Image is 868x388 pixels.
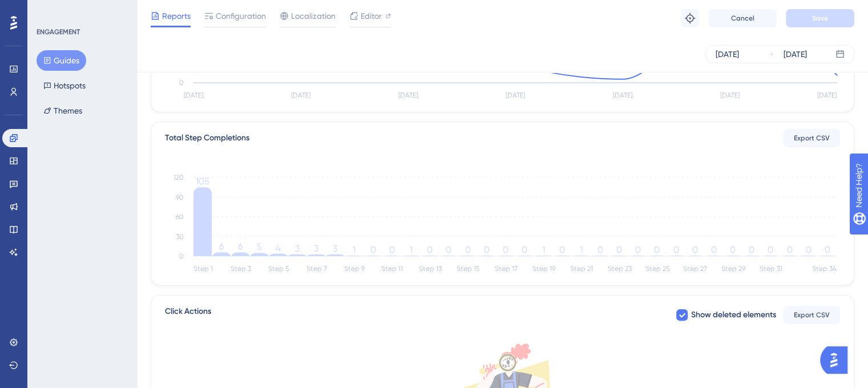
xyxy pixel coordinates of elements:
[794,134,830,143] span: Export CSV
[820,343,854,377] iframe: UserGuiding AI Assistant Launcher
[812,265,837,273] tspan: Step 34
[306,265,327,273] tspan: Step 7
[654,244,660,255] tspan: 0
[645,265,669,273] tspan: Step 25
[812,14,828,23] span: Save
[344,265,365,273] tspan: Step 9
[730,244,736,255] tspan: 0
[731,14,754,23] span: Cancel
[446,244,451,255] tspan: 0
[419,265,442,273] tspan: Step 13
[276,242,281,253] tspan: 4
[768,244,773,255] tspan: 0
[238,241,243,252] tspan: 6
[613,91,632,99] tspan: [DATE]
[257,241,262,252] tspan: 5
[580,244,583,255] tspan: 1
[506,91,525,99] tspan: [DATE]
[176,193,184,201] tspan: 90
[165,305,211,325] span: Click Actions
[176,213,184,221] tspan: 60
[749,244,754,255] tspan: 0
[179,252,184,260] tspan: 0
[720,91,740,99] tspan: [DATE]
[427,244,433,255] tspan: 0
[635,244,641,255] tspan: 0
[314,243,318,254] tspan: 3
[786,244,792,255] tspan: 0
[409,244,412,255] tspan: 1
[37,75,92,96] button: Hotspots
[353,244,356,255] tspan: 1
[173,173,184,181] tspan: 120
[825,244,830,255] tspan: 0
[37,100,89,121] button: Themes
[398,91,418,99] tspan: [DATE]
[783,306,840,324] button: Export CSV
[683,265,707,273] tspan: Step 27
[559,244,565,255] tspan: 0
[162,9,191,23] span: Reports
[381,265,403,273] tspan: Step 11
[219,241,224,252] tspan: 6
[231,265,251,273] tspan: Step 3
[691,308,776,322] span: Show deleted elements
[196,176,209,187] tspan: 105
[616,244,622,255] tspan: 0
[291,9,336,23] span: Localization
[542,244,545,255] tspan: 1
[37,27,80,37] div: ENGAGEMENT
[333,243,337,254] tspan: 3
[494,265,517,273] tspan: Step 17
[783,129,840,147] button: Export CSV
[370,244,376,255] tspan: 0
[268,265,289,273] tspan: Step 5
[295,243,300,254] tspan: 3
[465,244,470,255] tspan: 0
[532,265,555,273] tspan: Step 19
[673,244,679,255] tspan: 0
[176,233,184,241] tspan: 30
[193,265,213,273] tspan: Step 1
[760,265,782,273] tspan: Step 31
[784,47,807,61] div: [DATE]
[457,265,479,273] tspan: Step 15
[607,265,631,273] tspan: Step 23
[708,9,777,27] button: Cancel
[37,50,86,71] button: Guides
[165,131,249,145] div: Total Step Completions
[716,47,739,61] div: [DATE]
[179,79,184,87] tspan: 0
[503,244,508,255] tspan: 0
[389,244,395,255] tspan: 0
[794,310,830,320] span: Export CSV
[27,3,71,17] span: Need Help?
[597,244,603,255] tspan: 0
[291,91,310,99] tspan: [DATE]
[484,244,490,255] tspan: 0
[216,9,266,23] span: Configuration
[806,244,812,255] tspan: 0
[361,9,382,23] span: Editor
[721,265,745,273] tspan: Step 29
[786,9,854,27] button: Save
[522,244,527,255] tspan: 0
[711,244,717,255] tspan: 0
[817,91,837,99] tspan: [DATE]
[692,244,698,255] tspan: 0
[184,91,203,99] tspan: [DATE]
[570,265,593,273] tspan: Step 21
